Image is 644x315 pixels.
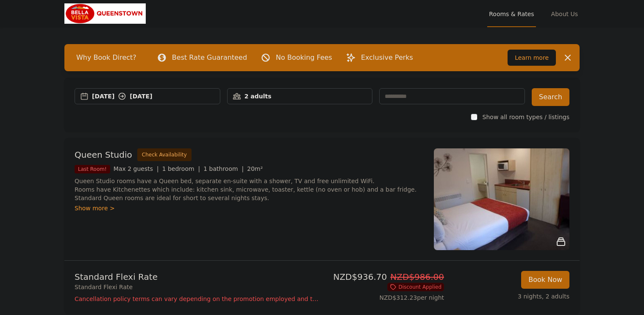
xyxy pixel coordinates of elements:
[247,165,263,172] span: 20m²
[75,165,110,173] span: Last Room!
[387,283,444,291] span: Discount Applied
[75,271,319,283] p: Standard Flexi Rate
[75,295,319,303] p: Cancellation policy terms can vary depending on the promotion employed and the time of stay of th...
[325,271,444,283] p: NZD$936.70
[114,165,159,172] span: Max 2 guests |
[532,88,569,106] button: Search
[361,53,413,63] p: Exclusive Perks
[75,177,424,202] p: Queen Studio rooms have a Queen bed, separate en-suite with a shower, TV and free unlimited WiFi....
[483,114,569,120] label: Show all room types / listings
[64,3,146,24] img: Bella Vista Queenstown
[162,165,200,172] span: 1 bedroom |
[390,272,444,282] span: NZD$986.00
[521,271,569,289] button: Book Now
[228,92,372,100] div: 2 adults
[75,149,132,161] h3: Queen Studio
[137,148,192,161] button: Check Availability
[276,53,332,63] p: No Booking Fees
[325,293,444,302] p: NZD$312.23 per night
[92,92,220,100] div: [DATE] [DATE]
[203,165,244,172] span: 1 bathroom |
[69,49,143,66] span: Why Book Direct?
[508,50,556,66] span: Learn more
[172,53,247,63] p: Best Rate Guaranteed
[75,283,319,291] p: Standard Flexi Rate
[451,292,569,301] p: 3 nights, 2 adults
[75,204,424,212] div: Show more >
